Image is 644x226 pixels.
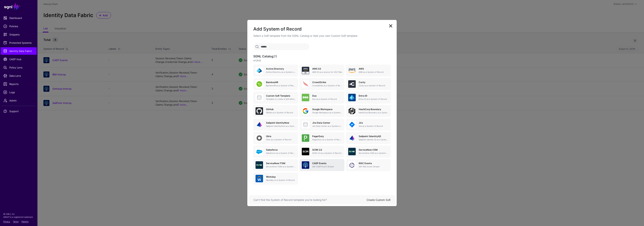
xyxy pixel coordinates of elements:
div: Can’t find the System of Record template you’re looking for? [253,198,367,202]
h5: Jira Data Center [312,122,342,124]
a: AWSAWS as a System of Record [346,65,391,77]
h5: PagerDuty [312,135,342,138]
p: Salesforce as a System of Record [266,152,296,155]
a: Sailpoint IdentityNowSailpoint IdentityNow as a System of Record [253,119,298,131]
h5: GitHub [266,108,296,111]
a: PagerDutyPagerDuty as a System of Record [300,132,344,144]
p: GitHub as a System of Record [266,111,296,114]
img: svg+xml;base64,PHN2ZyB3aWR0aD0iNjQiIGhlaWdodD0iNjQiIHZpZXdCb3g9IjAgMCA2NCA2NCIgZmlsbD0ibm9uZSIgeG... [302,161,309,169]
img: svg+xml;base64,PHN2ZyB3aWR0aD0iNjQiIGhlaWdodD0iNjQiIHZpZXdCb3g9IjAgMCA2NCA2NCIgZmlsbD0ibm9uZSIgeG... [348,134,356,142]
img: svg+xml;base64,PHN2ZyB3aWR0aD0iNjQiIGhlaWdodD0iNjQiIHZpZXdCb3g9IjAgMCA2NCA2NCIgZmlsbD0ibm9uZSIgeG... [256,67,263,74]
h5: Salesforce [266,149,296,151]
img: svg+xml;base64,PHN2ZyB3aWR0aD0iNjQiIGhlaWdodD0iNjQiIHZpZXdCb3g9IjAgMCA2NCA2NCIgZmlsbD0ibm9uZSIgeG... [302,67,309,74]
p: Active Directory as a System of Record [266,71,296,74]
h3: SGNL Catalog [253,55,391,58]
strong: v1.21.0 [253,59,261,62]
h5: CrowdStrike [312,81,342,84]
p: Workday as a System of Record [266,179,296,182]
a: CurityCurity as a System of Record [346,78,391,90]
img: svg+xml;base64,PHN2ZyB3aWR0aD0iNjQiIGhlaWdodD0iNjQiIHZpZXdCb3g9IjAgMCA2NCA2NCIgZmlsbD0ibm9uZSIgeG... [302,148,309,155]
p: Curity as a System of Record [359,84,388,87]
a: Sailpoint (IdentityIQ)Sailpoint Identity IQ as a System of Record [346,132,391,144]
a: DuoDuo as a System of Record [300,92,344,104]
h5: Jira [359,122,388,124]
p: SCIM 2.0 as a System of Record [312,152,342,155]
h5: BambooHR [266,81,296,84]
p: SSF CAEP Event Stream [312,165,342,168]
img: svg+xml;base64,PHN2ZyB3aWR0aD0iNjQiIGhlaWdodD0iNjQiIHZpZXdCb3g9IjAgMCA2NCA2NCIgZmlsbD0ibm9uZSIgeG... [348,80,356,88]
p: Template to create a SoR without any entities, attributes or relationships. Once created, you can... [266,98,296,101]
p: Okta as a System of Record [266,138,296,141]
h5: AWS [359,68,388,70]
p: HashiCorp Boundary as a System of Record [359,111,388,114]
h5: ServiceNow ITSM [266,162,296,165]
h5: AWS S3 [312,68,342,70]
p: Google Workspace as a System of Record [312,111,342,114]
h5: HashiCorp Boundary [359,108,388,111]
img: svg+xml;base64,PHN2ZyB3aWR0aD0iNjQiIGhlaWdodD0iNjQiIHZpZXdCb3g9IjAgMCA2NCA2NCIgZmlsbD0ibm9uZSIgeG... [256,80,263,88]
h2: Add System of Record [253,26,391,32]
a: OktaOkta as a System of Record [253,132,298,144]
a: RISC EventsSSF RISC Event Stream [346,159,391,171]
p: Sailpoint IdentityNow as a System of Record [266,125,296,128]
img: svg+xml;base64,PHN2ZyB3aWR0aD0iNjQiIGhlaWdodD0iNjQiIHZpZXdCb3g9IjAgMCA2NCA2NCIgZmlsbD0ibm9uZSIgeG... [302,107,309,115]
img: svg+xml;base64,PHN2ZyB3aWR0aD0iNjQiIGhlaWdodD0iNjQiIHZpZXdCb3g9IjAgMCA2NCA2NCIgZmlsbD0ibm9uZSIgeG... [256,175,263,182]
p: AWS as a System of Record [359,71,388,74]
a: ServiceNow CSMServiceNow CSM as a System of Record [346,146,391,158]
img: svg+xml;base64,PHN2ZyB3aWR0aD0iNjQiIGhlaWdodD0iNjQiIHZpZXdCb3g9IjAgMCA2NCA2NCIgZmlsbD0ibm9uZSIgeG... [256,107,263,115]
a: SalesforceSalesforce as a System of Record [253,146,298,158]
a: Active DirectoryActive Directory as a System of Record [253,65,298,77]
a: GitHubGitHub as a System of Record [253,105,298,117]
img: svg+xml;base64,PHN2ZyB3aWR0aD0iNjQiIGhlaWdodD0iNjQiIHZpZXdCb3g9IjAgMCA2NCA2NCIgZmlsbD0ibm9uZSIgeG... [348,121,356,128]
h5: ServiceNow CSM [359,149,388,151]
img: svg+xml;base64,PHN2ZyB4bWxucz0iaHR0cDovL3d3dy53My5vcmcvMjAwMC9zdmciIHdpZHRoPSIxMDBweCIgaGVpZ2h0PS... [348,107,356,115]
h5: Sailpoint IdentityNow [266,122,296,124]
a: WorkdayWorkday as a System of Record [253,173,298,185]
img: svg+xml;base64,PHN2ZyB4bWxucz0iaHR0cDovL3d3dy53My5vcmcvMjAwMC9zdmciIHhtbG5zOnhsaW5rPSJodHRwOi8vd3... [348,67,356,74]
img: svg+xml;base64,PHN2ZyB3aWR0aD0iNjQiIGhlaWdodD0iNjQiIHZpZXdCb3g9IjAgMCA2NCA2NCIgZmlsbD0ibm9uZSIgeG... [256,134,263,142]
img: svg+xml;base64,PHN2ZyB3aWR0aD0iNjQiIGhlaWdodD0iNjQiIHZpZXdCb3g9IjAgMCA2NCA2NCIgZmlsbD0ibm9uZSIgeG... [302,134,309,142]
img: svg+xml;base64,PHN2ZyB3aWR0aD0iNjQiIGhlaWdodD0iNjQiIHZpZXdCb3g9IjAgMCA2NCA2NCIgZmlsbD0ibm9uZSIgeG... [256,148,263,155]
a: ServiceNow ITSMServiceNow ITSM as a System of Record [253,159,298,171]
img: svg+xml;base64,PHN2ZyB3aWR0aD0iNjQiIGhlaWdodD0iNjQiIHZpZXdCb3g9IjAgMCA2NCA2NCIgZmlsbD0ibm9uZSIgeG... [348,161,356,169]
span: 25 [273,54,277,58]
p: PagerDuty as a System of Record [312,138,342,141]
p: CrowdStrike as a System of Record [312,84,342,87]
p: Jira as a System of Record [359,125,388,128]
img: svg+xml;base64,PHN2ZyB3aWR0aD0iNjQiIGhlaWdodD0iNjQiIHZpZXdCb3g9IjAgMCA2NCA2NCIgZmlsbD0ibm9uZSIgeG... [302,94,309,101]
a: Custom SoR TemplateTemplate to create a SoR without any entities, attributes or relationships. On... [253,92,298,104]
img: svg+xml;base64,PHN2ZyB3aWR0aD0iNjQiIGhlaWdodD0iNjQiIHZpZXdCb3g9IjAgMCA2NCA2NCIgZmlsbD0ibm9uZSIgeG... [256,161,263,169]
h5: Google Workspace [312,108,342,111]
p: AWS S3 as a source for CSV Files [312,71,342,74]
img: svg+xml;base64,PHN2ZyB3aWR0aD0iNjQiIGhlaWdodD0iNjQiIHZpZXdCb3g9IjAgMCA2NCA2NCIgZmlsbD0ibm9uZSIgeG... [302,80,309,88]
a: BambooHRBambooHR as a System of Record [253,78,298,90]
a: CrowdStrikeCrowdStrike as a System of Record [300,78,344,90]
a: HashiCorp BoundaryHashiCorp Boundary as a System of Record [346,105,391,117]
h5: Workday [266,176,296,178]
h5: Curity [359,81,388,84]
h5: SCIM 2.0 [312,149,342,151]
a: SCIM 2.0SCIM 2.0 as a System of Record [300,146,344,158]
h5: Okta [266,135,296,138]
p: ServiceNow CSM as a System of Record [359,152,388,155]
p: Select a SoR template from the SGNL Catalog or Add your own Custom SoR template [253,34,391,38]
h5: Duo [312,95,342,97]
h5: Sailpoint (IdentityIQ) [359,135,388,138]
a: JiraJira as a System of Record [346,119,391,131]
a: Jira Data CenterJira Data Center as a System of Record [300,119,344,131]
img: svg+xml;base64,PHN2ZyB3aWR0aD0iNjQiIGhlaWdodD0iNjQiIHZpZXdCb3g9IjAgMCA2NCA2NCIgZmlsbD0ibm9uZSIgeG... [256,121,263,128]
h5: CAEP Events [312,162,342,165]
p: Duo as a System of Record [312,98,342,101]
h5: Entra ID [359,95,388,97]
p: Entra ID as a System of Record [359,98,388,101]
a: Create Custom SoR [367,198,391,201]
p: Sailpoint Identity IQ as a System of Record [359,138,388,141]
p: ServiceNow ITSM as a System of Record [266,165,296,168]
img: svg+xml;base64,PHN2ZyB3aWR0aD0iNjQiIGhlaWdodD0iNjQiIHZpZXdCb3g9IjAgMCA2NCA2NCIgZmlsbD0ibm9uZSIgeG... [348,148,356,155]
a: CAEP EventsSSF CAEP Event Stream [300,159,344,171]
h5: Active Directory [266,68,296,70]
p: BambooHR as a System of Record [266,84,296,87]
h5: RISC Events [359,162,388,165]
p: Jira Data Center as a System of Record [312,125,342,128]
a: Google WorkspaceGoogle Workspace as a System of Record [300,105,344,117]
